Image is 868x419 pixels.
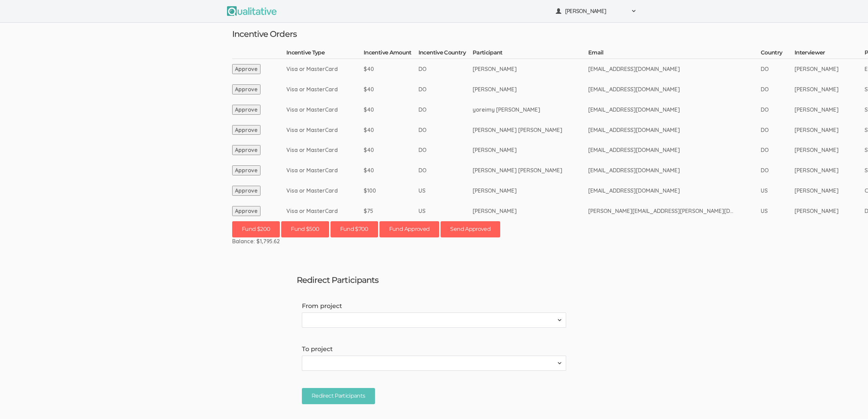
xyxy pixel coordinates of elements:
[364,49,418,59] th: Incentive Amount
[795,49,865,59] th: Interviewer
[795,160,865,181] td: [PERSON_NAME]
[281,221,329,237] button: Fund $500
[227,6,277,16] img: Qualitative
[286,79,364,100] td: Visa or MasterCard
[418,160,473,181] td: DO
[473,120,588,140] td: [PERSON_NAME] [PERSON_NAME]
[364,160,418,181] td: $40
[761,59,795,79] td: DO
[232,237,636,245] div: Balance: $1,795.62
[588,49,761,59] th: Email
[364,100,418,120] td: $40
[286,59,364,79] td: Visa or MasterCard
[588,120,761,140] td: [EMAIL_ADDRESS][DOMAIN_NAME]
[364,140,418,160] td: $40
[379,221,440,237] button: Fund Approved
[795,59,865,79] td: [PERSON_NAME]
[761,100,795,120] td: DO
[761,160,795,181] td: DO
[565,7,627,15] span: [PERSON_NAME]
[364,201,418,221] td: $75
[364,120,418,140] td: $40
[795,79,865,100] td: [PERSON_NAME]
[418,140,473,160] td: DO
[286,49,364,59] th: Incentive Type
[588,59,761,79] td: [EMAIL_ADDRESS][DOMAIN_NAME]
[418,181,473,201] td: US
[761,79,795,100] td: DO
[473,140,588,160] td: [PERSON_NAME]
[795,100,865,120] td: [PERSON_NAME]
[302,302,566,311] label: From project
[302,345,566,354] label: To project
[364,181,418,201] td: $100
[286,100,364,120] td: Visa or MasterCard
[232,105,260,115] button: Approve
[418,79,473,100] td: DO
[588,100,761,120] td: [EMAIL_ADDRESS][DOMAIN_NAME]
[232,165,260,175] button: Approve
[795,201,865,221] td: [PERSON_NAME]
[795,140,865,160] td: [PERSON_NAME]
[473,79,588,100] td: [PERSON_NAME]
[473,100,588,120] td: yoreimy [PERSON_NAME]
[297,276,571,285] h3: Redirect Participants
[286,201,364,221] td: Visa or MasterCard
[473,49,588,59] th: Participant
[588,140,761,160] td: [EMAIL_ADDRESS][DOMAIN_NAME]
[302,388,375,404] input: Redirect Participants
[418,100,473,120] td: DO
[588,160,761,181] td: [EMAIL_ADDRESS][DOMAIN_NAME]
[473,160,588,181] td: [PERSON_NAME] [PERSON_NAME]
[286,160,364,181] td: Visa or MasterCard
[232,221,280,237] button: Fund $200
[795,181,865,201] td: [PERSON_NAME]
[418,201,473,221] td: US
[286,140,364,160] td: Visa or MasterCard
[761,201,795,221] td: US
[588,201,761,221] td: [PERSON_NAME][EMAIL_ADDRESS][PERSON_NAME][DOMAIN_NAME]
[232,125,260,135] button: Approve
[364,59,418,79] td: $40
[473,201,588,221] td: [PERSON_NAME]
[761,181,795,201] td: US
[473,59,588,79] td: [PERSON_NAME]
[232,64,260,74] button: Approve
[761,140,795,160] td: DO
[588,181,761,201] td: [EMAIL_ADDRESS][DOMAIN_NAME]
[761,120,795,140] td: DO
[232,186,260,196] button: Approve
[232,206,260,216] button: Approve
[551,3,641,19] button: [PERSON_NAME]
[795,120,865,140] td: [PERSON_NAME]
[286,181,364,201] td: Visa or MasterCard
[232,84,260,94] button: Approve
[588,79,761,100] td: [EMAIL_ADDRESS][DOMAIN_NAME]
[331,221,378,237] button: Fund $700
[364,79,418,100] td: $40
[232,145,260,155] button: Approve
[473,181,588,201] td: [PERSON_NAME]
[418,49,473,59] th: Incentive Country
[418,59,473,79] td: DO
[286,120,364,140] td: Visa or MasterCard
[441,221,500,237] button: Send Approved
[834,386,868,419] iframe: Chat Widget
[418,120,473,140] td: DO
[232,30,636,39] h3: Incentive Orders
[761,49,795,59] th: Country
